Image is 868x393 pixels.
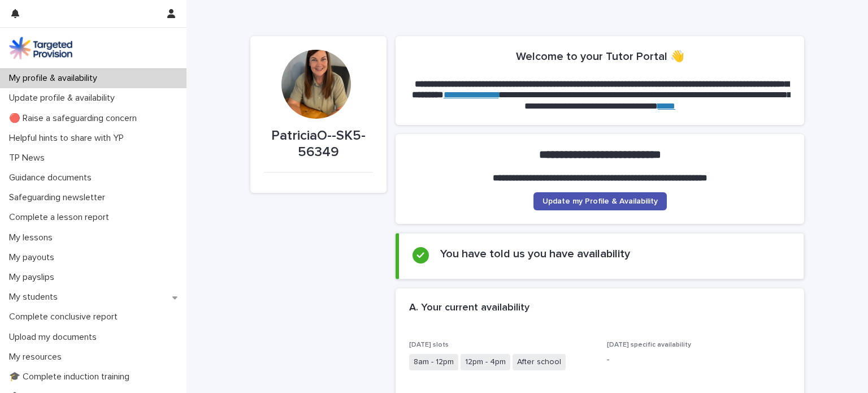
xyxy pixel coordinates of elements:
p: Guidance documents [5,172,101,183]
span: 12pm - 4pm [461,354,510,370]
p: Safeguarding newsletter [5,192,114,203]
p: Helpful hints to share with YP [5,133,133,144]
p: PatriciaO--SK5-56349 [264,128,373,161]
p: Upload my documents [5,332,106,343]
a: Update my Profile & Availability [533,192,667,210]
p: Complete conclusive report [5,312,127,322]
p: My profile & availability [5,73,106,84]
p: Update profile & availability [5,93,124,103]
span: [DATE] specific availability [607,342,691,348]
p: 🔴 Raise a safeguarding concern [5,113,146,124]
p: 🎓 Complete induction training [5,372,138,382]
span: Update my Profile & Availability [542,197,658,205]
h2: A. Your current availability [409,302,530,314]
h2: You have told us you have availability [440,247,630,261]
h2: Welcome to your Tutor Portal 👋 [516,50,684,63]
p: - [607,354,791,366]
p: Complete a lesson report [5,212,118,223]
p: My payouts [5,252,63,263]
p: My resources [5,352,71,362]
span: After school [513,354,566,370]
span: 8am - 12pm [409,354,458,370]
p: My payslips [5,272,63,283]
span: [DATE] slots [409,342,449,348]
p: My students [5,292,67,303]
p: TP News [5,153,54,163]
img: M5nRWzHhSzIhMunXDL62 [9,37,72,59]
p: My lessons [5,232,62,243]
